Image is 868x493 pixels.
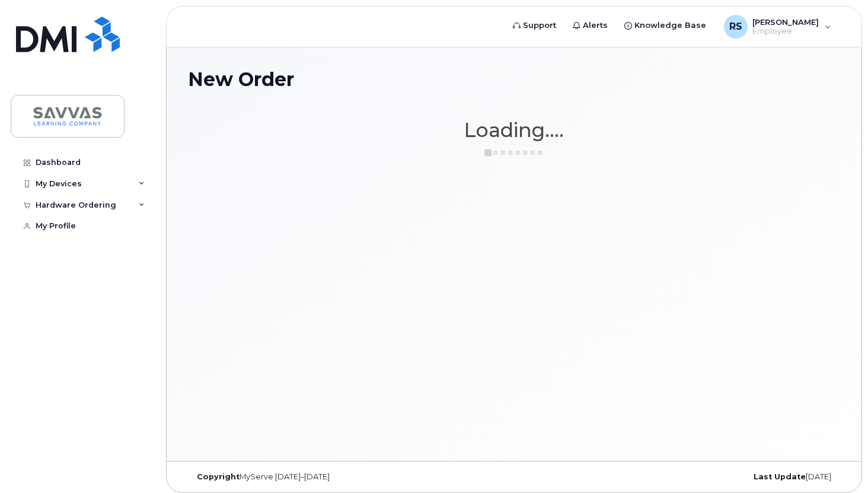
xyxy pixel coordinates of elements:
img: ajax-loader-3a6953c30dc77f0bf724df975f13086db4f4c1262e45940f03d1251963f1bf2e.gif [484,148,544,157]
div: [DATE] [623,472,840,482]
div: MyServe [DATE]–[DATE] [188,472,406,482]
h1: Loading.... [188,119,840,141]
h1: New Order [188,69,840,90]
strong: Copyright [197,472,240,481]
strong: Last Update [754,472,806,481]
